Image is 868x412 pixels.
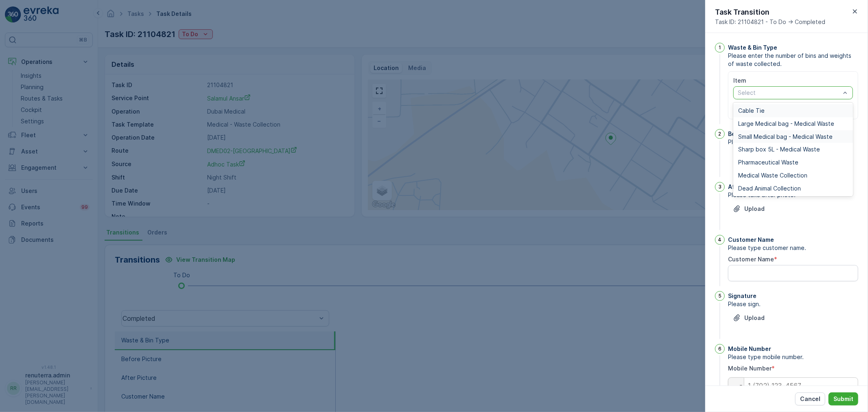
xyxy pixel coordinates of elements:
[715,18,825,26] span: Task ID: 21104821 - To Do -> Completed
[728,377,858,394] input: 1 (702) 123-4567
[738,146,820,153] span: Sharp box 5L - Medical Waste
[728,256,774,263] label: Customer Name
[728,52,858,68] span: Please enter the number of bins and weights of waste collected.
[744,205,765,213] p: Upload
[738,172,807,179] span: Medical Waste Collection
[728,353,858,361] span: Please type mobile number.
[728,44,777,52] p: Waste & Bin Type
[744,314,765,322] p: Upload
[728,183,765,191] p: After Picture
[728,138,858,146] span: Please take before photo.
[715,182,725,192] div: 3
[738,107,765,114] span: Cable Tie
[715,43,725,53] div: 1
[795,392,825,405] button: Cancel
[728,345,771,353] p: Mobile Number
[728,292,756,300] p: Signature
[715,235,725,245] div: 4
[829,392,858,405] button: Submit
[733,77,746,84] label: Item
[738,134,833,140] span: Small Medical bag - Medical Waste
[738,159,798,166] span: Pharmaceutical Waste
[728,236,774,244] p: Customer Name
[728,130,770,138] p: Before Picture
[728,149,770,162] button: Upload File
[728,202,770,215] button: Upload File
[738,89,840,97] p: Select
[715,7,825,18] p: Task Transition
[715,291,725,301] div: 5
[738,185,801,192] span: Dead Animal Collection
[728,191,858,199] span: Please take after photo.
[728,311,770,324] button: Upload File
[833,395,853,403] p: Submit
[715,129,725,139] div: 2
[715,344,725,354] div: 6
[728,244,858,252] span: Please type customer name.
[800,395,820,403] p: Cancel
[728,300,858,308] span: Please sign.
[728,365,772,372] label: Mobile Number
[738,121,834,127] span: Large Medical bag - Medical Waste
